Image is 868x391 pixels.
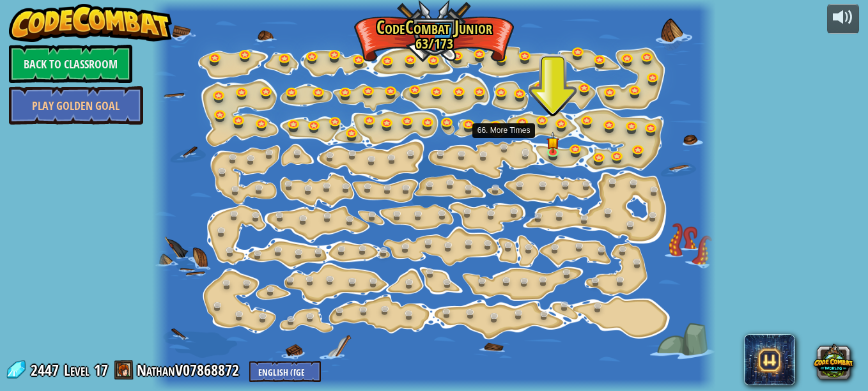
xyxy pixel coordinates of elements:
a: Back to Classroom [9,45,132,83]
img: CodeCombat - Learn how to code by playing a game [9,4,173,42]
button: Adjust volume [827,4,859,34]
img: level-banner-started.png [546,132,559,153]
span: Level [64,360,89,381]
a: NathanV07868872 [137,360,243,380]
span: 17 [94,360,108,380]
span: 2447 [31,360,63,380]
a: Play Golden Goal [9,86,143,125]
